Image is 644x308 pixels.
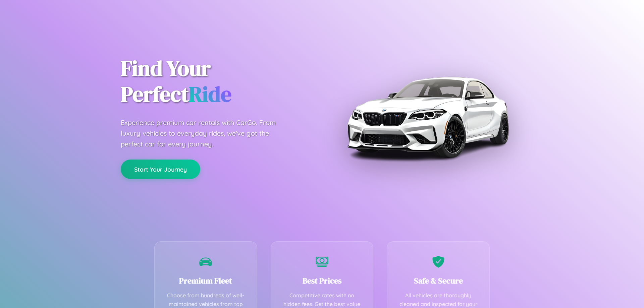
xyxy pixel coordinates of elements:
[397,275,479,286] h3: Safe & Secure
[344,34,512,201] img: Premium BMW car rental vehicle
[121,56,312,107] h1: Find Your Perfect
[189,79,231,109] span: Ride
[281,275,363,286] h3: Best Prices
[121,160,200,179] button: Start Your Journey
[165,275,247,286] h3: Premium Fleet
[121,117,288,149] p: Experience premium car rentals with CarGo. From luxury vehicles to everyday rides, we've got the ...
